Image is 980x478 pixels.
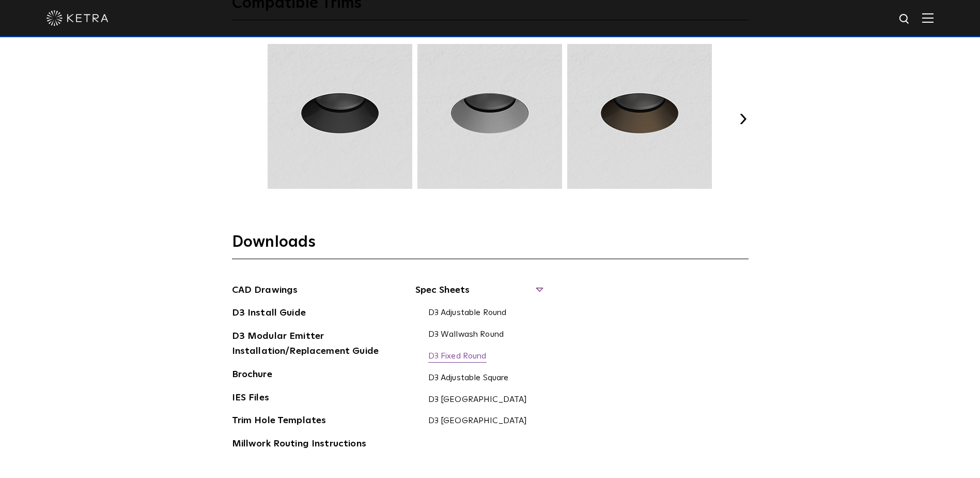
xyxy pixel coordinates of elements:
[428,308,507,319] a: D3 Adjustable Round
[415,283,542,306] span: Spec Sheets
[232,391,269,407] a: IES Files
[428,351,487,363] a: D3 Fixed Round
[266,44,414,189] img: TRM102.jpg
[232,413,326,430] a: Trim Hole Templates
[46,10,108,26] img: ketra-logo-2019-white
[898,13,911,26] img: search icon
[232,437,366,453] a: Millwork Routing Instructions
[922,13,934,23] img: Hamburger%20Nav.svg
[232,367,272,384] a: Brochure
[232,306,306,322] a: D3 Install Guide
[428,416,527,427] a: D3 [GEOGRAPHIC_DATA]
[428,373,509,384] a: D3 Adjustable Square
[232,283,298,300] a: CAD Drawings
[232,232,749,259] h3: Downloads
[232,329,387,361] a: D3 Modular Emitter Installation/Replacement Guide
[428,395,527,406] a: D3 [GEOGRAPHIC_DATA]
[416,44,564,189] img: TRM103.jpg
[428,330,504,341] a: D3 Wallwash Round
[566,44,713,189] img: TRM104.jpg
[738,114,749,124] button: Next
